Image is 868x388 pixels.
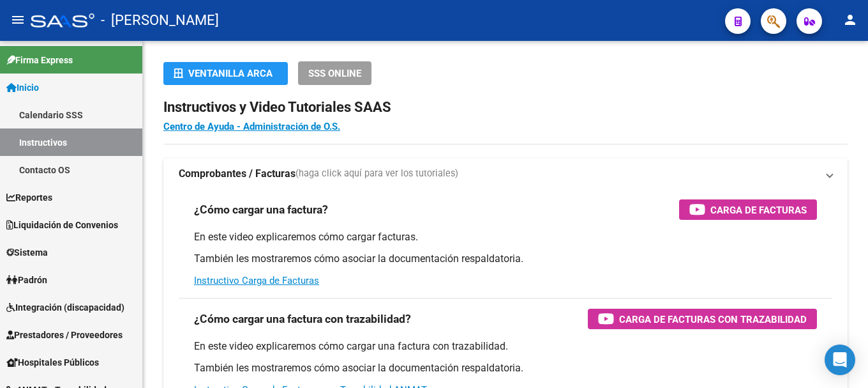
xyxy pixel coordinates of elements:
[679,199,817,220] button: Carga de Facturas
[194,252,817,266] p: También les mostraremos cómo asociar la documentación respaldatoria.
[194,230,817,244] p: En este video explicaremos cómo cargar facturas.
[298,61,371,85] button: SSS ONLINE
[163,121,340,132] a: Centro de Ayuda - Administración de O.S.
[6,300,124,314] span: Integración (discapacidad)
[842,12,858,27] mat-icon: person
[179,167,296,181] strong: Comprobantes / Facturas
[6,218,118,232] span: Liquidación de Convenios
[163,62,288,85] button: Ventanilla ARCA
[6,81,39,95] span: Inicio
[308,68,361,79] span: SSS ONLINE
[6,328,123,342] span: Prestadores / Proveedores
[296,167,458,181] span: (haga click aquí para ver los tutoriales)
[101,6,219,35] span: - [PERSON_NAME]
[174,62,278,85] div: Ventanilla ARCA
[6,53,73,67] span: Firma Express
[6,273,47,287] span: Padrón
[194,275,319,286] a: Instructivo Carga de Facturas
[194,201,328,219] h3: ¿Cómo cargar una factura?
[6,245,48,260] span: Sistema
[6,355,99,369] span: Hospitales Públicos
[710,202,807,218] span: Carga de Facturas
[194,310,411,328] h3: ¿Cómo cargar una factura con trazabilidad?
[194,361,817,375] p: También les mostraremos cómo asociar la documentación respaldatoria.
[10,12,26,27] mat-icon: menu
[619,311,807,327] span: Carga de Facturas con Trazabilidad
[825,345,855,375] div: Open Intercom Messenger
[588,309,817,329] button: Carga de Facturas con Trazabilidad
[194,339,817,353] p: En este video explicaremos cómo cargar una factura con trazabilidad.
[163,159,848,189] mat-expansion-panel-header: Comprobantes / Facturas(haga click aquí para ver los tutoriales)
[6,190,52,205] span: Reportes
[163,95,848,120] h2: Instructivos y Video Tutoriales SAAS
